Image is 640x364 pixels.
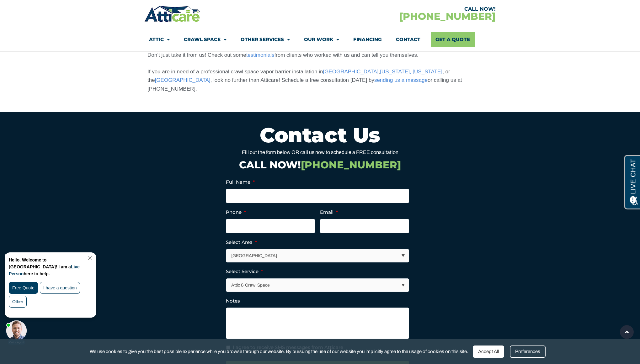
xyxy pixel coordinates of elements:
div: CALL NOW! [320,7,496,12]
a: sending us a message [374,77,428,83]
label: Full Name [226,179,255,185]
label: Phone [226,209,246,215]
p: Don’t just take it from us! Check out some from clients who worked with us and can tell you thems... [147,51,493,60]
a: Contact [396,32,420,47]
nav: Menu [149,32,491,47]
span: Fill out the form below OR call us now to schedule a FREE consultation [242,150,398,155]
a: Financing [353,32,382,47]
a: Attic [149,32,170,47]
span: Opens a chat window [15,5,51,13]
a: [GEOGRAPHIC_DATA] [323,69,378,75]
a: [GEOGRAPHIC_DATA] [155,77,211,83]
a: [US_STATE], [US_STATE] [380,69,442,75]
label: Notes [226,298,240,304]
a: testimonials [246,52,275,58]
span: [PHONE_NUMBER] [301,159,401,171]
a: CALL NOW![PHONE_NUMBER] [239,159,401,171]
a: Other Services [241,32,290,47]
a: Crawl Space [184,32,227,47]
div: Preferences [510,346,546,358]
label: Select Area [226,239,257,245]
h2: Contact Us [147,125,493,145]
span: We use cookies to give you the best possible experience while you browse through our website. By ... [90,348,468,356]
label: Email [320,209,338,215]
label: Select Service [226,268,263,275]
div: Accept All [473,346,504,358]
iframe: Chat Invitation [3,251,104,345]
a: Get A Quote [431,32,475,47]
a: Our Work [304,32,339,47]
p: If you are in need of a professional crawl space vapor barrier installation in , , or the , look ... [147,67,493,94]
